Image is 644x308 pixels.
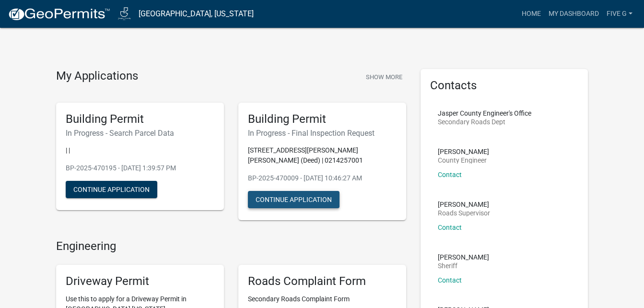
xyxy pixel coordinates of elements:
[66,181,157,198] button: Continue Application
[248,173,397,183] p: BP-2025-470009 - [DATE] 10:46:27 AM
[248,129,397,138] h6: In Progress - Final Inspection Request
[56,239,406,253] h4: Engineering
[438,171,462,178] a: Contact
[438,110,531,117] p: Jasper County Engineer's Office
[438,254,489,261] p: [PERSON_NAME]
[438,262,489,269] p: Sheriff
[438,118,531,125] p: Secondary Roads Dept
[545,5,603,23] a: My Dashboard
[139,6,254,22] a: [GEOGRAPHIC_DATA], [US_STATE]
[430,79,579,93] h5: Contacts
[248,145,397,166] p: [STREET_ADDRESS][PERSON_NAME][PERSON_NAME] (Deed) | 0214257001
[66,163,214,173] p: BP-2025-470195 - [DATE] 1:39:57 PM
[248,191,340,208] button: Continue Application
[438,148,489,155] p: [PERSON_NAME]
[362,69,406,85] button: Show More
[66,112,214,126] h5: Building Permit
[248,274,397,288] h5: Roads Complaint Form
[248,294,397,304] p: Secondary Roads Complaint Form
[438,210,490,216] p: Roads Supervisor
[438,201,490,208] p: [PERSON_NAME]
[56,69,138,83] h4: My Applications
[603,5,636,23] a: Five G
[518,5,545,23] a: Home
[66,145,214,155] p: | |
[438,224,462,231] a: Contact
[438,157,489,164] p: County Engineer
[248,112,397,126] h5: Building Permit
[438,276,462,284] a: Contact
[66,274,214,288] h5: Driveway Permit
[66,129,214,138] h6: In Progress - Search Parcel Data
[118,7,131,20] img: Jasper County, Iowa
